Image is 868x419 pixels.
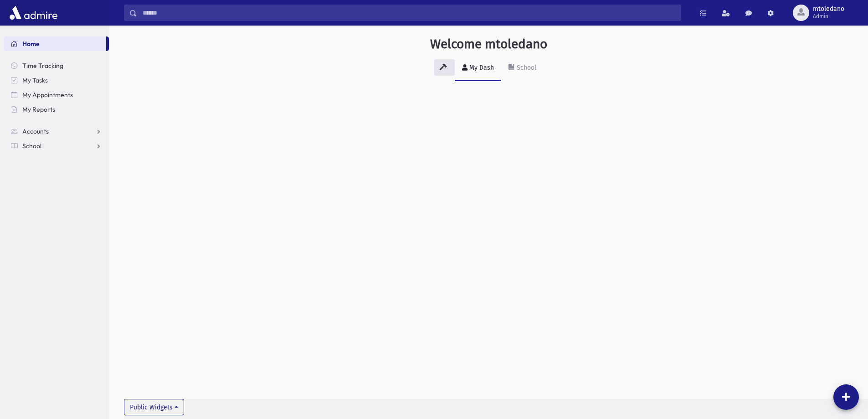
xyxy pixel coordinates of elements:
[4,124,109,139] a: Accounts
[501,56,544,81] a: School
[4,73,109,88] a: My Tasks
[430,36,547,52] h3: Welcome mtoledano
[7,4,60,22] img: AdmirePro
[4,88,109,102] a: My Appointments
[22,40,40,48] span: Home
[137,5,681,21] input: Search
[22,62,63,70] span: Time Tracking
[4,36,106,51] a: Home
[124,399,184,415] button: Public Widgets
[4,139,109,153] a: School
[4,58,109,73] a: Time Tracking
[22,105,55,114] span: My Reports
[813,13,844,20] span: Admin
[22,127,49,135] span: Accounts
[4,102,109,117] a: My Reports
[515,64,536,72] div: School
[22,76,48,84] span: My Tasks
[467,64,494,72] div: My Dash
[455,56,501,81] a: My Dash
[813,5,844,13] span: mtoledano
[22,142,41,150] span: School
[22,91,73,99] span: My Appointments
